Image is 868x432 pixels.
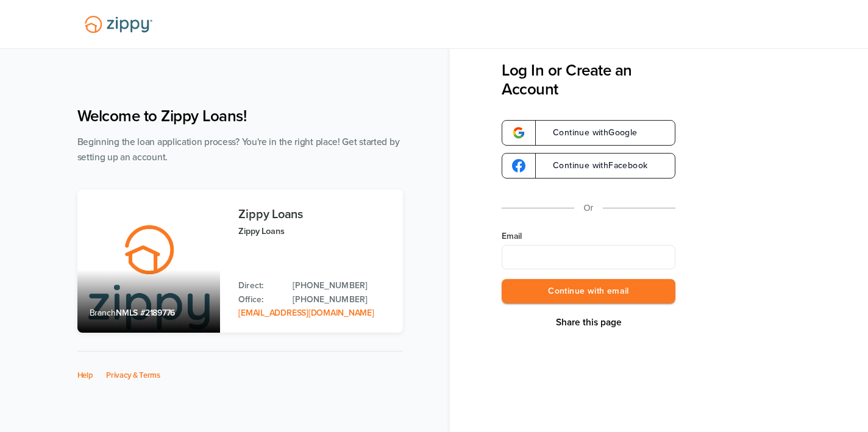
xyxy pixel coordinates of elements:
[238,279,280,292] p: Direct:
[512,159,525,172] img: google-logo
[116,308,175,318] span: NMLS #2189776
[541,161,647,170] span: Continue with Facebook
[502,61,675,99] h3: Log In or Create an Account
[77,136,400,163] span: Beginning the loan application process? You're in the right place! Get started by setting up an a...
[541,129,638,137] span: Continue with Google
[238,293,280,306] p: Office:
[502,279,675,304] button: Continue with email
[502,230,675,243] label: Email
[77,10,160,38] img: Lender Logo
[293,293,390,306] a: Office Phone: 512-975-2947
[502,153,675,179] a: google-logoContinue withFacebook
[90,308,116,318] span: Branch
[238,208,390,221] h3: Zippy Loans
[106,370,160,380] a: Privacy & Terms
[584,200,594,216] p: Or
[238,224,390,238] p: Zippy Loans
[293,279,390,292] a: Direct Phone: 512-975-2947
[238,308,374,318] a: Email Address: zippyguide@zippymh.com
[502,245,675,269] input: Email Address
[512,126,525,140] img: google-logo
[502,120,675,146] a: google-logoContinue withGoogle
[77,370,93,380] a: Help
[552,316,625,328] button: Share This Page
[77,107,403,126] h1: Welcome to Zippy Loans!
